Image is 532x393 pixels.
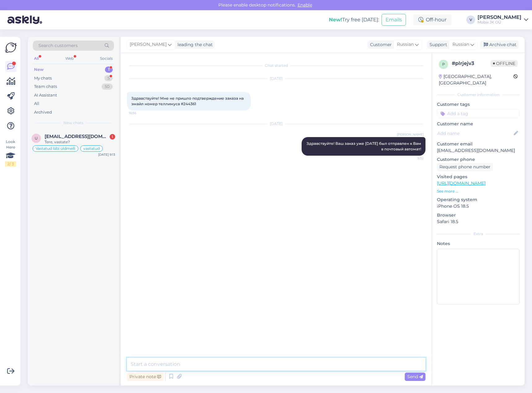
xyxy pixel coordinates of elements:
[437,101,520,108] p: Customer tags
[397,41,414,48] span: Russian
[105,67,113,73] div: 1
[64,54,75,63] div: Web
[437,180,486,186] a: [URL][DOMAIN_NAME]
[83,147,100,150] span: vastatud
[45,134,109,139] span: uku.ojasalu@gmail.com
[368,41,392,48] div: Customer
[127,63,425,68] div: Chat started
[329,17,342,23] b: New!
[413,14,451,25] div: Off-hour
[477,20,521,25] div: Mobix JK OÜ
[45,139,115,145] div: Tere, vastate?
[131,96,245,106] span: Здравствуйте! Мне не пришло подтверждение заказа на эмайл номер теллимуса #244361
[437,240,520,247] p: Notes
[452,41,469,48] span: Russian
[175,41,213,48] div: leading the chat
[104,75,113,81] div: 5
[437,212,520,218] p: Browser
[442,62,445,67] span: p
[63,120,83,126] span: New chats
[437,174,520,180] p: Visited pages
[33,54,40,63] div: All
[296,2,314,8] span: Enable
[437,141,520,147] p: Customer email
[34,109,52,115] div: Archived
[407,374,423,379] span: Send
[127,373,164,381] div: Private note
[5,42,17,54] img: Askly Logo
[477,15,521,20] div: [PERSON_NAME]
[129,111,152,115] span: 16:56
[437,188,520,194] p: See more ...
[491,60,518,67] span: Offline
[5,161,16,167] div: 2 / 3
[437,156,520,163] p: Customer phone
[437,196,520,203] p: Operating system
[329,16,379,24] div: Try free [DATE]:
[34,92,57,98] div: AI Assistant
[102,84,113,90] div: 50
[477,15,528,25] a: [PERSON_NAME]Mobix JK OÜ
[36,147,75,150] span: Vastatud läbi üldmeili
[34,67,44,73] div: New
[34,75,52,81] div: My chats
[400,156,424,161] span: 9:32
[437,163,493,171] div: Request phone number
[427,41,447,48] div: Support
[34,101,39,107] div: All
[452,60,491,67] div: # plrjejv3
[130,41,167,48] span: [PERSON_NAME]
[437,203,520,209] p: iPhone OS 18.5
[437,231,520,237] div: Extra
[5,139,16,167] div: Look Here
[439,73,513,86] div: [GEOGRAPHIC_DATA], [GEOGRAPHIC_DATA]
[382,14,406,26] button: Emails
[437,92,520,97] div: Customer information
[466,15,475,24] div: V
[38,42,78,49] span: Search customers
[98,152,115,157] div: [DATE] 9:13
[99,54,114,63] div: Socials
[480,41,519,49] div: Archive chat
[437,218,520,225] p: Safari 18.5
[437,121,520,127] p: Customer name
[437,109,520,118] input: Add a tag
[34,84,57,90] div: Team chats
[437,147,520,154] p: [EMAIL_ADDRESS][DOMAIN_NAME]
[110,134,115,140] div: 1
[127,76,425,81] div: [DATE]
[35,136,38,140] span: u
[437,130,512,137] input: Add name
[397,132,424,137] span: [PERSON_NAME]
[307,141,422,151] span: Здравствуйте! Ваш заказ уже [DATE] был отправлен к Вам в почтовый автомат!
[127,121,425,127] div: [DATE]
